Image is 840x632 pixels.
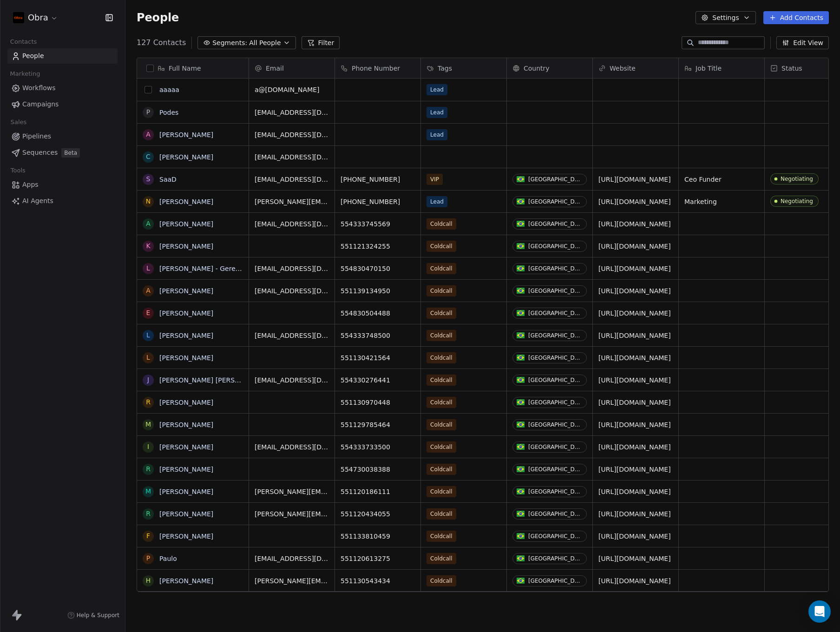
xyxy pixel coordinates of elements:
a: [PERSON_NAME] [159,153,213,161]
span: Coldcall [427,531,456,542]
div: [GEOGRAPHIC_DATA] [528,198,583,205]
div: R [146,397,151,407]
span: 127 Contacts [137,37,186,48]
div: [GEOGRAPHIC_DATA] [528,377,583,383]
a: [PERSON_NAME] [159,510,213,518]
span: 554830470150 [341,264,415,273]
button: Filter [302,36,340,49]
span: [EMAIL_ADDRESS][DOMAIN_NAME] [255,375,329,385]
a: Campaigns [7,97,118,112]
button: Obra [11,10,60,26]
div: [GEOGRAPHIC_DATA] [528,511,583,517]
span: [EMAIL_ADDRESS][DOMAIN_NAME] [255,152,329,162]
span: Email [266,64,284,73]
span: 551133810459 [341,532,415,541]
div: E [146,308,151,318]
a: [PERSON_NAME] [PERSON_NAME] [159,376,269,384]
div: M [145,420,151,429]
span: [EMAIL_ADDRESS][DOMAIN_NAME] [255,554,329,563]
a: [PERSON_NAME] [159,332,213,339]
span: All People [249,38,281,48]
span: 554830504488 [341,309,415,318]
div: [GEOGRAPHIC_DATA] [528,421,583,428]
span: 551130543434 [341,576,415,586]
a: AI Agents [7,193,118,209]
a: [PERSON_NAME] [159,399,213,406]
div: A [146,130,151,139]
span: 551120613275 [341,554,415,563]
span: Lead [427,107,447,118]
div: [GEOGRAPHIC_DATA] [528,533,583,540]
a: [URL][DOMAIN_NAME] [598,555,671,562]
span: [EMAIL_ADDRESS][DOMAIN_NAME] [255,331,329,340]
a: People [7,48,118,64]
span: Phone Number [352,64,400,73]
span: Beta [61,148,80,158]
div: [GEOGRAPHIC_DATA] [528,444,583,450]
a: [URL][DOMAIN_NAME] [598,243,671,250]
span: Coldcall [427,553,456,564]
span: [EMAIL_ADDRESS][DOMAIN_NAME] [255,130,329,139]
a: Workflows [7,80,118,96]
a: [PERSON_NAME] [159,421,213,428]
a: [URL][DOMAIN_NAME] [598,287,671,295]
div: H [146,576,151,586]
span: Contacts [6,35,41,49]
span: Coldcall [427,218,456,230]
span: Tags [438,64,452,73]
span: People [137,11,179,25]
a: Apps [7,177,118,192]
a: [PERSON_NAME] [159,287,213,295]
span: Segments: [212,38,247,48]
span: Coldcall [427,575,456,586]
div: L [146,353,150,362]
span: 551139134950 [341,286,415,296]
a: [PERSON_NAME] - Gerente Financeiro [159,265,282,272]
span: Coldcall [427,285,456,296]
span: [PHONE_NUMBER] [341,175,415,184]
span: [EMAIL_ADDRESS][DOMAIN_NAME] [255,286,329,296]
a: [PERSON_NAME] [159,577,213,585]
div: I [147,442,149,452]
div: Phone Number [335,58,420,78]
span: 551129785464 [341,420,415,429]
div: N [146,197,151,206]
a: Help & Support [67,612,119,619]
div: [GEOGRAPHIC_DATA] [528,466,583,473]
span: Obra [28,12,48,24]
span: Coldcall [427,397,456,408]
button: Settings [696,11,755,24]
span: [EMAIL_ADDRESS][DOMAIN_NAME] [255,219,329,229]
div: Negotiating [781,176,813,182]
span: Help & Support [77,612,119,619]
div: Tags [421,58,506,78]
span: Coldcall [427,441,456,453]
div: J [147,375,149,385]
span: Coldcall [427,352,456,363]
a: [URL][DOMAIN_NAME] [598,220,671,228]
div: Website [593,58,678,78]
div: L [146,330,150,340]
span: [EMAIL_ADDRESS][DOMAIN_NAME] [255,442,329,452]
span: 551120434055 [341,509,415,519]
div: [GEOGRAPHIC_DATA] [528,243,583,250]
span: Coldcall [427,308,456,319]
span: Coldcall [427,419,456,430]
span: Sales [7,115,31,129]
a: [PERSON_NAME] [159,488,213,495]
a: [PERSON_NAME] [159,243,213,250]
a: [URL][DOMAIN_NAME] [598,577,671,585]
a: [PERSON_NAME] [159,198,213,205]
div: [GEOGRAPHIC_DATA] [528,221,583,227]
span: 551121324255 [341,242,415,251]
span: 554730038388 [341,465,415,474]
span: Coldcall [427,330,456,341]
a: [URL][DOMAIN_NAME] [598,443,671,451]
span: [PHONE_NUMBER] [341,197,415,206]
span: Tools [7,164,29,178]
span: 554330276441 [341,375,415,385]
span: Lead [427,129,447,140]
a: [URL][DOMAIN_NAME] [598,265,671,272]
span: Full Name [169,64,201,73]
div: [GEOGRAPHIC_DATA] [528,176,583,183]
